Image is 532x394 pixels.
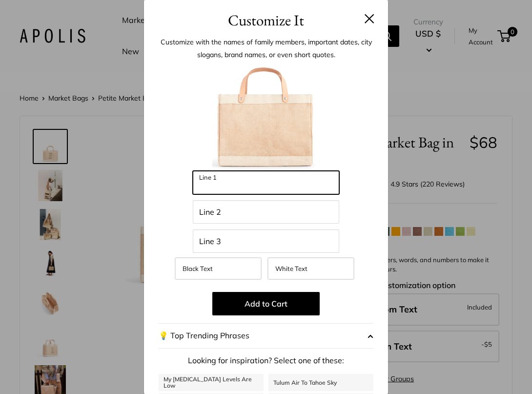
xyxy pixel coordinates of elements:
img: petitemarketbagweb.001.jpeg [212,63,320,171]
a: My [MEDICAL_DATA] Levels Are Low [159,374,264,391]
p: Customize with the names of family members, important dates, city slogans, brand names, or even s... [159,36,373,61]
button: 💡 Top Trending Phrases [159,323,373,349]
button: Add to Cart [212,292,320,315]
span: Black Text [183,265,213,272]
p: Looking for inspiration? Select one of these: [159,353,373,368]
h3: Customize It [159,9,373,32]
label: White Text [267,257,354,280]
label: Black Text [175,257,262,280]
span: White Text [275,265,307,272]
a: Tulum Air To Tahoe Sky [268,374,373,391]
